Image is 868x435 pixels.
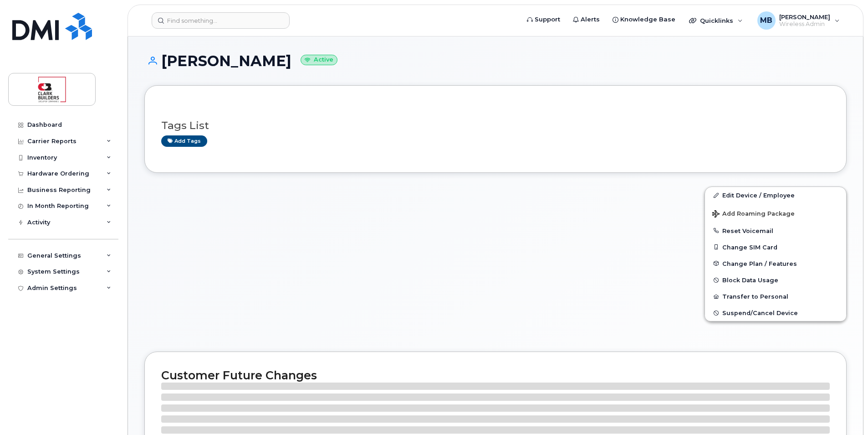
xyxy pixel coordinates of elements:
button: Add Roaming Package [705,204,846,223]
button: Change Plan / Features [705,255,846,272]
button: Block Data Usage [705,272,846,288]
button: Suspend/Cancel Device [705,305,846,321]
span: Suspend/Cancel Device [722,310,798,316]
a: Add tags [161,135,207,147]
span: Change Plan / Features [722,260,797,267]
button: Reset Voicemail [705,223,846,239]
button: Change SIM Card [705,239,846,255]
span: Add Roaming Package [712,210,795,219]
a: Edit Device / Employee [705,187,846,203]
h2: Customer Future Changes [161,368,830,382]
h3: Tags List [161,120,830,131]
button: Transfer to Personal [705,288,846,305]
h1: [PERSON_NAME] [144,53,847,69]
small: Active [301,55,337,65]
